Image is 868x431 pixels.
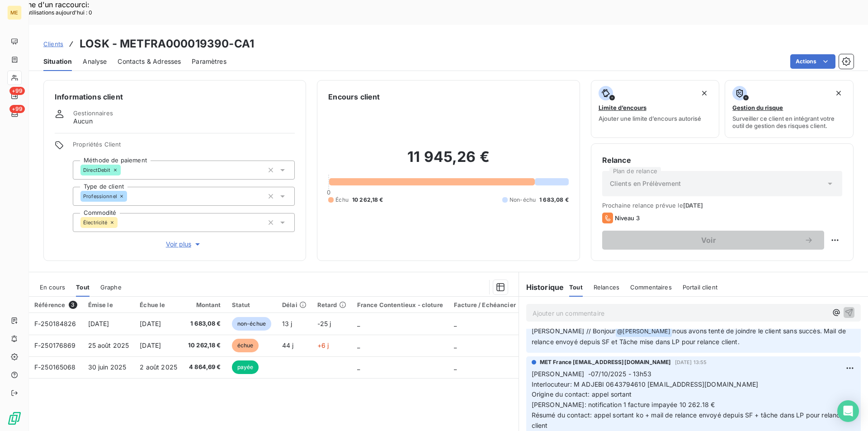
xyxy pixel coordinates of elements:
[540,358,671,366] span: MET France [EMAIL_ADDRESS][DOMAIN_NAME]
[613,237,804,244] span: Voir
[610,179,681,188] span: Clients en Prélèvement
[317,341,329,349] span: +6 j
[532,327,616,335] span: [PERSON_NAME] // Bonjour
[599,104,646,111] span: Limite d’encours
[140,320,161,327] span: [DATE]
[683,202,703,209] span: [DATE]
[725,80,854,138] button: Gestion du risqueSurveiller ce client en intégrant votre outil de gestion des risques client.
[317,301,346,308] div: Retard
[88,320,109,327] span: [DATE]
[55,91,295,102] h6: Informations client
[140,341,161,349] span: [DATE]
[232,317,271,331] span: non-échue
[40,284,65,291] span: En cours
[454,363,457,371] span: _
[616,327,672,337] span: @ [PERSON_NAME]
[532,370,846,429] span: [PERSON_NAME] -07/10/2025 - 13h53 Interlocuteur: M ADJEBI 0643794610 [EMAIL_ADDRESS][DOMAIN_NAME]...
[509,196,536,204] span: Non-échu
[602,231,824,250] button: Voir
[83,194,117,199] span: Professionnel
[232,301,271,308] div: Statut
[732,104,783,111] span: Gestion du risque
[282,301,307,308] div: Délai
[100,284,122,291] span: Graphe
[34,363,76,371] span: F-250165068
[615,214,640,222] span: Niveau 3
[140,363,177,371] span: 2 août 2025
[73,109,113,117] span: Gestionnaires
[357,363,360,371] span: _
[732,115,846,129] span: Surveiller ce client en intégrant votre outil de gestion des risques client.
[188,363,221,372] span: 4 864,69 €
[837,400,859,422] div: Open Intercom Messenger
[34,320,76,327] span: F-250184826
[282,320,292,327] span: 13 j
[594,284,619,291] span: Relances
[328,91,380,102] h6: Encours client
[630,284,672,291] span: Commentaires
[9,87,25,95] span: +99
[7,411,22,426] img: Logo LeanPay
[192,57,226,66] span: Paramètres
[454,301,516,308] div: Facture / Echéancier
[140,301,177,308] div: Échue le
[73,141,295,153] span: Propriétés Client
[166,240,202,249] span: Voir plus
[282,341,294,349] span: 44 j
[83,220,108,225] span: Électricité
[683,284,717,291] span: Portail client
[357,320,360,327] span: _
[335,196,349,204] span: Échu
[357,341,360,349] span: _
[232,339,259,352] span: échue
[69,301,77,309] span: 3
[357,301,443,308] div: France Contentieux - cloture
[88,363,127,371] span: 30 juin 2025
[83,167,111,173] span: DirectDebit
[454,341,457,349] span: _
[327,189,330,196] span: 0
[34,301,77,309] div: Référence
[599,115,701,122] span: Ajouter une limite d’encours autorisé
[328,148,568,175] h2: 11 945,26 €
[43,57,72,66] span: Situation
[675,360,707,365] span: [DATE] 13:55
[454,320,457,327] span: _
[83,57,107,66] span: Analyse
[76,284,90,291] span: Tout
[73,117,93,126] span: Aucun
[232,360,259,374] span: payée
[127,192,134,200] input: Ajouter une valeur
[602,202,842,209] span: Prochaine relance prévue le
[317,320,331,327] span: -25 j
[9,105,25,113] span: +99
[532,327,848,346] span: nous avons tenté de joindre le client sans succès. Mail de relance envoyé depuis SF et Tâche mise...
[188,301,221,308] div: Montant
[43,40,63,47] span: Clients
[118,218,125,227] input: Ajouter une valeur
[569,284,583,291] span: Tout
[790,54,835,69] button: Actions
[188,319,221,328] span: 1 683,08 €
[43,39,63,48] a: Clients
[88,341,129,349] span: 25 août 2025
[121,166,128,174] input: Ajouter une valeur
[88,301,129,308] div: Émise le
[188,341,221,350] span: 10 262,18 €
[539,196,569,204] span: 1 683,08 €
[591,80,720,138] button: Limite d’encoursAjouter une limite d’encours autorisé
[34,341,76,349] span: F-250176869
[519,282,564,293] h6: Historique
[118,57,181,66] span: Contacts & Adresses
[80,36,254,52] h3: LOSK - METFRA000019390-CA1
[602,155,842,166] h6: Relance
[73,239,295,249] button: Voir plus
[352,196,383,204] span: 10 262,18 €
